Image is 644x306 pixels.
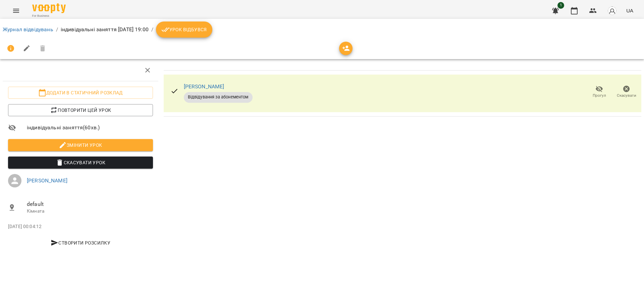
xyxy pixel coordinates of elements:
[13,106,148,114] span: Повторити цей урок
[11,239,150,247] span: Створити розсилку
[27,124,153,132] span: індивідуальні заняття ( 60 хв. )
[3,26,53,33] a: Журнал відвідувань
[613,83,640,101] button: Скасувати
[156,21,212,38] button: Урок відбувся
[593,93,606,98] span: Прогул
[32,3,66,13] img: Voopty Logo
[27,208,153,215] p: Кімната
[184,94,253,100] span: Відвідування за абонементом
[8,237,153,249] button: Створити розсилку
[13,89,148,97] span: Додати в статичний розклад
[624,4,636,17] button: UA
[607,6,617,15] img: avatar_s.png
[56,26,58,34] li: /
[8,87,153,99] button: Додати в статичний розклад
[617,93,636,98] span: Скасувати
[13,141,148,149] span: Змінити урок
[8,104,153,116] button: Повторити цей урок
[626,7,633,14] span: UA
[151,26,153,34] li: /
[27,177,67,184] a: [PERSON_NAME]
[27,200,153,208] span: default
[586,83,613,101] button: Прогул
[557,2,564,9] span: 1
[32,14,66,18] span: For Business
[8,3,24,19] button: Menu
[3,21,641,38] nav: breadcrumb
[61,26,149,34] p: індивідуальні заняття [DATE] 19:00
[8,139,153,151] button: Змінити урок
[8,223,153,230] p: [DATE] 00:04:12
[13,159,148,167] span: Скасувати Урок
[161,26,207,34] span: Урок відбувся
[184,83,224,90] a: [PERSON_NAME]
[8,157,153,169] button: Скасувати Урок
